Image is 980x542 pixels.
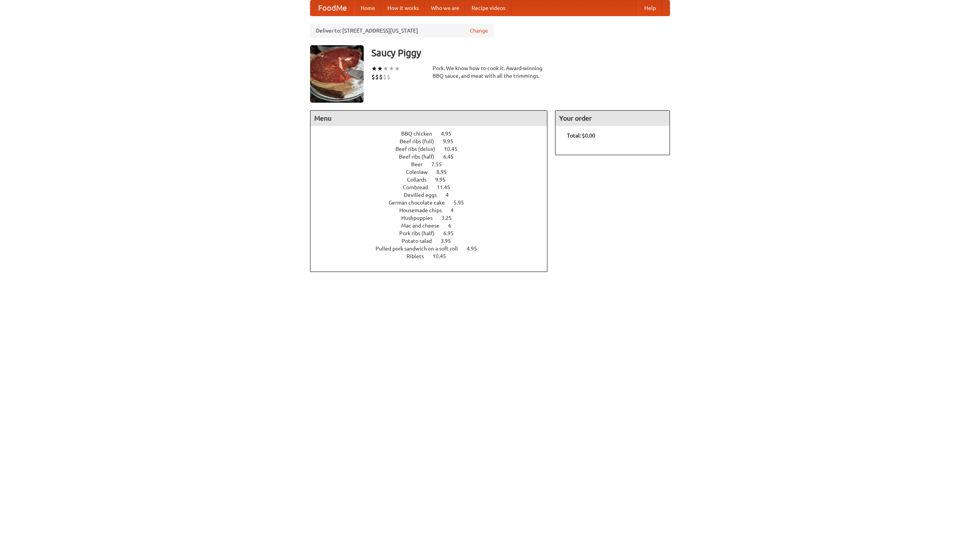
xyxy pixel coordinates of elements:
a: Who we are [425,0,465,16]
span: Collards [407,177,434,183]
span: Devilled eggs [404,192,444,198]
span: Beef ribs (delux) [395,146,443,152]
a: BBQ chicken 4.95 [401,131,465,137]
div: Pork. We know how to cook it. Award-winning BBQ sauce, and meat with all the trimmings. [433,64,547,80]
a: Beef ribs (delux) 10.45 [395,146,472,152]
a: How it works [381,0,425,16]
a: Hushpuppies 3.25 [401,215,466,221]
a: Help [638,0,662,16]
a: Recipe videos [465,0,511,16]
li: ★ [383,64,389,73]
li: $ [379,73,383,81]
h4: Your order [555,111,670,126]
a: Pulled pork sandwich on a soft roll 4.95 [376,246,491,252]
a: Cornbread 11.45 [403,184,464,190]
a: Beef ribs (half) 6.45 [399,154,468,160]
span: Cornbread [403,184,436,190]
span: 9.95 [443,138,461,144]
li: ★ [394,64,400,73]
span: Potato salad [402,238,439,244]
span: 10.45 [444,146,465,152]
span: 10.45 [433,253,454,259]
span: 4.95 [441,131,459,137]
a: Coleslaw 8.95 [406,169,461,175]
span: Pulled pork sandwich on a soft roll [376,246,465,252]
a: Home [354,0,381,16]
a: Beef ribs (full) 9.95 [400,138,467,144]
span: BBQ chicken [401,131,440,137]
a: Collards 9.95 [407,177,460,183]
span: Riblets [407,253,431,259]
h4: Menu [310,111,547,126]
h3: Saucy Piggy [371,45,670,61]
span: Beer [411,161,430,167]
span: Beef ribs (half) [399,154,442,160]
span: 6.95 [443,230,461,236]
li: $ [383,73,387,81]
div: Deliver to: [STREET_ADDRESS][US_STATE] [310,24,494,38]
span: Housemade chips [399,207,449,213]
span: 6.45 [443,154,461,160]
a: Devilled eggs 4 [404,192,463,198]
span: Mac and cheese [401,223,447,229]
li: ★ [371,64,377,73]
span: Pork ribs (half) [399,230,442,236]
span: Coleslaw [406,169,435,175]
a: Beer 7.55 [411,161,456,167]
span: German chocolate cake [389,200,452,206]
a: Change [470,27,488,34]
li: ★ [377,64,383,73]
li: $ [387,73,390,81]
span: 11.45 [437,184,458,190]
span: 9.95 [435,177,453,183]
b: Total: $0.00 [567,133,595,139]
span: 3.25 [441,215,459,221]
span: 4 [451,207,461,213]
a: Mac and cheese 6 [401,223,465,229]
span: 4.95 [467,246,485,252]
span: 8.95 [436,169,454,175]
span: 6 [448,223,459,229]
li: ★ [389,64,394,73]
a: Potato salad 3.95 [402,238,465,244]
span: Beef ribs (full) [400,138,442,144]
a: Riblets 10.45 [407,253,460,259]
li: $ [371,73,375,81]
a: FoodMe [310,0,354,16]
a: Pork ribs (half) 6.95 [399,230,468,236]
li: $ [375,73,379,81]
a: German chocolate cake 5.95 [389,200,478,206]
span: 3.95 [441,238,459,244]
span: 7.55 [431,161,449,167]
img: angular.jpg [310,45,364,103]
span: Hushpuppies [401,215,440,221]
span: 5.95 [454,200,472,206]
span: 4 [446,192,456,198]
a: Housemade chips 4 [399,207,468,213]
